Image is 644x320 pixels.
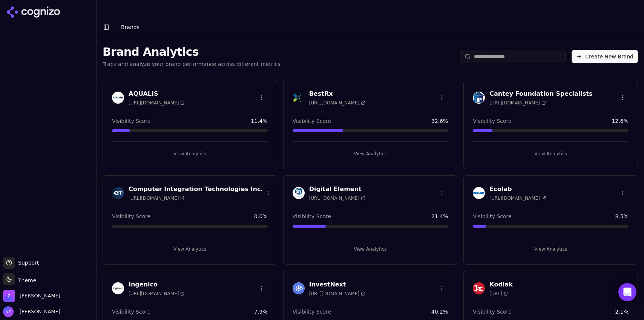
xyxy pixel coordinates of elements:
h3: Kodiak [489,280,512,289]
h3: InvestNext [309,280,365,289]
img: InvestNext [293,282,305,294]
p: Track and analyze your brand performance across different metrics [103,60,281,68]
span: [URL][DOMAIN_NAME] [129,195,185,201]
h1: Brand Analytics [103,45,281,59]
span: Visibility Score [293,308,331,315]
button: Open organization switcher [3,290,60,302]
img: Perrill [3,290,15,302]
button: View Analytics [112,243,268,255]
span: 11.4 % [251,117,267,125]
h3: Ingenico [129,280,185,289]
span: [URL][DOMAIN_NAME] [129,291,185,297]
span: [URL][DOMAIN_NAME] [489,100,546,106]
h3: Digital Element [309,185,365,194]
h3: Computer Integration Technologies Inc. [129,185,263,194]
span: 7.9 % [254,308,268,315]
img: Kodiak [473,282,485,294]
img: Ecolab [473,187,485,199]
span: 2.1 % [615,308,629,315]
button: Create New Brand [572,50,638,63]
span: 0.0 % [254,213,268,220]
span: Visibility Score [112,117,150,125]
span: 8.5 % [615,213,629,220]
span: [PERSON_NAME] [17,308,60,315]
button: View Analytics [293,148,448,160]
h3: BestRx [309,89,365,98]
span: 21.4 % [431,213,448,220]
span: [URL][DOMAIN_NAME] [489,195,546,201]
span: Visibility Score [473,117,511,125]
button: View Analytics [473,243,629,255]
img: Digital Element [293,187,305,199]
button: View Analytics [112,148,268,160]
span: Support [15,259,39,266]
img: Computer Integration Technologies Inc. [112,187,124,199]
span: 12.6 % [612,117,629,125]
h3: AQUALIS [129,89,185,98]
span: [URL][DOMAIN_NAME] [129,100,185,106]
h3: Cantey Foundation Specialists [489,89,592,98]
span: Visibility Score [473,213,511,220]
span: Visibility Score [293,213,331,220]
button: Open user button [3,306,60,317]
span: Brands [121,24,140,30]
span: Theme [15,277,36,283]
span: Visibility Score [112,308,150,315]
span: Visibility Score [112,213,150,220]
img: Ingenico [112,282,124,294]
img: AQUALIS [112,92,124,104]
span: [URL][DOMAIN_NAME] [309,195,365,201]
button: View Analytics [293,243,448,255]
nav: breadcrumb [121,23,140,31]
img: BestRx [293,92,305,104]
span: Visibility Score [473,308,511,315]
img: Cantey Foundation Specialists [473,92,485,104]
span: [URL][DOMAIN_NAME] [309,291,365,297]
span: 40.2 % [431,308,448,315]
button: View Analytics [473,148,629,160]
span: 32.6 % [431,117,448,125]
span: [URL][DOMAIN_NAME] [309,100,365,106]
span: Perrill [20,292,60,299]
span: [URL] [489,291,508,297]
div: Open Intercom Messenger [618,283,636,301]
img: Nate Tower [3,306,14,317]
h3: Ecolab [489,185,546,194]
span: Visibility Score [293,117,331,125]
